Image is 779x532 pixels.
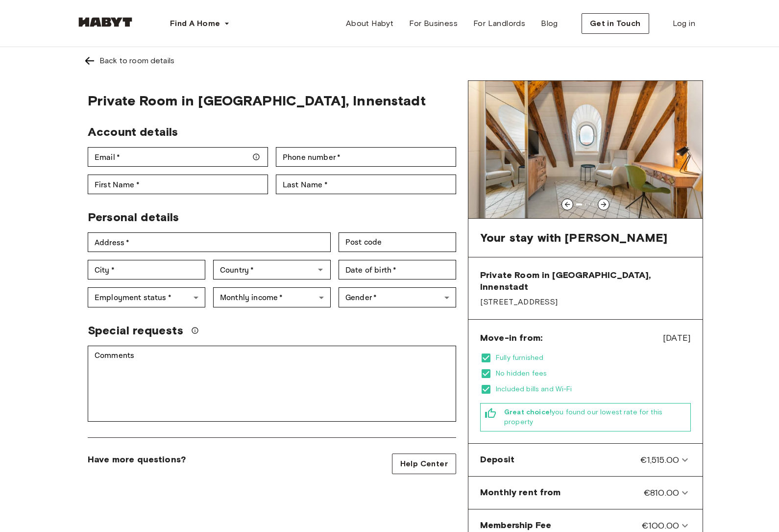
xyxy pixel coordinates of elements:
a: For Landlords [465,14,533,33]
img: Left pointing arrow [84,55,96,67]
input: Choose date [339,260,456,279]
div: Last Name [276,175,456,194]
div: Address [88,232,331,252]
button: Open [314,263,327,277]
div: Post code [339,232,456,252]
span: €1,515.00 [640,454,679,466]
span: Fully furnished [496,353,691,363]
span: €810.00 [644,486,679,499]
button: Find A Home [162,14,238,33]
div: Deposit€1,515.00 [472,448,699,472]
img: Image of the room [468,81,703,218]
span: No hidden fees [496,369,691,379]
span: Get in Touch [590,18,641,29]
a: Log in [665,14,703,33]
div: Monthly rent from€810.00 [472,481,699,505]
span: Membership Fee [480,519,551,532]
span: Special requests [88,323,183,338]
span: Personal details [88,210,179,224]
span: Deposit [480,454,514,466]
div: Email [88,147,268,167]
a: Help Center [392,454,456,474]
button: Get in Touch [582,13,649,34]
div: Phone number [276,147,456,167]
span: Private Room in [GEOGRAPHIC_DATA], Innenstadt [88,92,456,109]
span: Account details [88,125,178,139]
a: About Habyt [338,14,401,33]
div: Comments [88,346,456,422]
span: Blog [541,18,558,29]
span: Log in [673,18,695,29]
span: [STREET_ADDRESS] [480,297,691,307]
div: Back to room details [99,55,174,67]
div: First Name [88,175,268,194]
span: For Business [409,18,458,29]
span: €100.00 [642,519,679,532]
svg: We'll do our best to accommodate your request, but please note we can't guarantee it will be poss... [191,327,199,334]
b: Great choice! [504,408,552,416]
svg: Make sure your email is correct — we'll send your booking details there. [252,153,260,161]
span: Monthly rent from [480,486,561,499]
span: About Habyt [346,18,393,29]
span: Your stay with [PERSON_NAME] [480,230,667,245]
span: Help Center [400,458,448,470]
a: For Business [401,14,465,33]
img: Habyt [76,17,135,27]
span: you found our lowest rate for this property [504,407,686,427]
span: Private Room in [GEOGRAPHIC_DATA], Innenstadt [480,269,691,293]
a: Left pointing arrowBack to room details [76,47,703,75]
span: Move-in from: [480,332,542,344]
div: City [88,260,205,279]
span: Have more questions? [88,454,186,465]
span: Included bills and Wi-Fi [496,384,691,394]
span: Find A Home [170,18,220,29]
a: Blog [533,14,566,33]
span: [DATE] [663,331,691,344]
span: For Landlords [473,18,525,29]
